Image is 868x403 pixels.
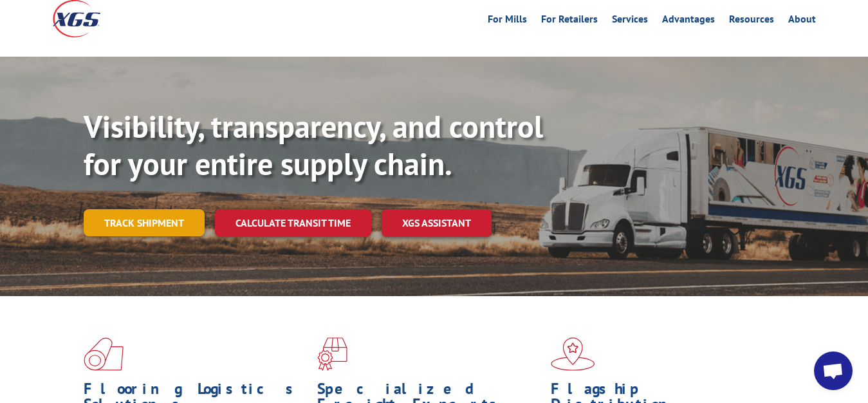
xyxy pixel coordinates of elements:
[84,209,205,236] a: Track shipment
[662,14,715,28] a: Advantages
[84,337,124,371] img: xgs-icon-total-supply-chain-intelligence-red
[551,337,595,371] img: xgs-icon-flagship-distribution-model-red
[541,14,598,28] a: For Retailers
[382,209,492,237] a: XGS ASSISTANT
[729,14,774,28] a: Resources
[814,351,853,390] a: Open chat
[84,106,543,183] b: Visibility, transparency, and control for your entire supply chain.
[215,209,371,237] a: Calculate transit time
[788,14,816,28] a: About
[488,14,527,28] a: For Mills
[612,14,648,28] a: Services
[317,337,347,371] img: xgs-icon-focused-on-flooring-red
